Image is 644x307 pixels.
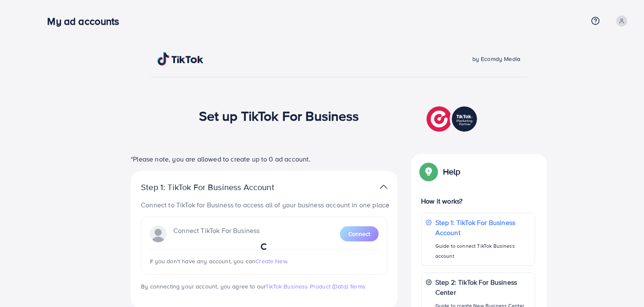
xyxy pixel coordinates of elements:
p: Help [443,167,461,177]
h3: My ad accounts [47,15,126,27]
p: Guide to connect TikTok Business account [435,241,530,261]
span: by Ecomdy Media [472,55,520,63]
img: Popup guide [421,164,436,179]
img: TikTok partner [427,104,479,134]
p: *Please note, you are allowed to create up to 0 ad account. [131,154,398,164]
p: Step 2: TikTok For Business Center [435,277,530,297]
h1: Set up TikTok For Business [199,108,359,124]
p: How it works? [421,196,535,206]
img: TikTok [157,52,204,66]
p: Step 1: TikTok For Business Account [141,182,301,192]
p: Step 1: TikTok For Business Account [435,217,530,238]
img: TikTok partner [380,181,387,193]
